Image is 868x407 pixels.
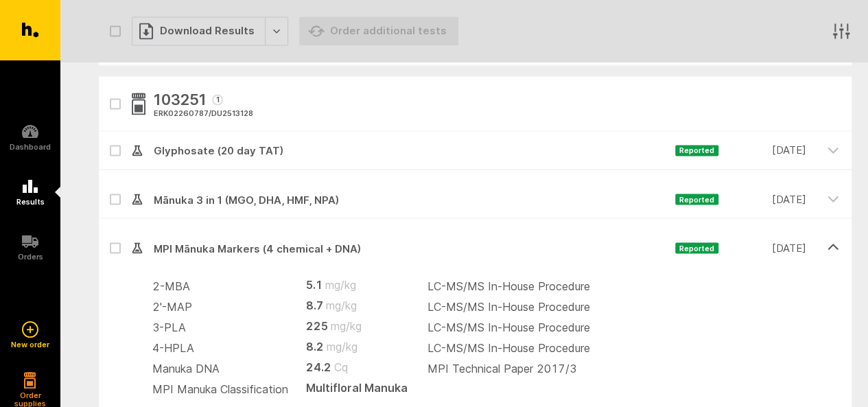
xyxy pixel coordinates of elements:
[18,253,43,261] h5: Orders
[11,340,49,349] h5: New order
[290,296,427,316] td: 8.7
[325,277,356,291] abbr: mg/kg
[10,143,51,151] h5: Dashboard
[427,296,839,316] td: LC-MS/MS In-House Procedure
[154,89,207,113] span: 103251
[143,143,675,159] span: Glyphosate (20 day TAT)
[143,191,675,208] span: Mānuka 3 in 1 (MGO, DHA, HMF, NPA)
[132,16,288,45] button: Download Results
[427,358,839,378] td: MPI Technical Paper 2017/3
[718,191,806,207] time: [DATE]
[675,194,718,205] span: Reported
[152,320,186,334] span: 3-PLA
[427,337,839,358] td: LC-MS/MS In-House Procedure
[143,240,675,257] span: MPI Mānuka Markers (4 chemical + DNA)
[427,316,839,337] td: LC-MS/MS In-House Procedure
[152,279,190,292] span: 2-MBA
[427,275,839,296] td: LC-MS/MS In-House Procedure
[327,339,357,353] abbr: mg/kg
[290,337,427,358] td: 8.2
[718,240,806,256] time: [DATE]
[152,382,288,395] span: MPI Manuka Classification
[154,108,253,120] div: ERK02260787 / DU2513128
[331,318,362,332] abbr: mg/kg
[152,361,220,375] span: Manuka DNA
[212,94,223,105] span: 1
[718,142,806,159] time: [DATE]
[675,145,718,156] span: Reported
[290,275,427,296] td: 5.1
[326,298,357,312] abbr: mg/kg
[152,299,192,313] span: 2'-MAP
[290,316,427,337] td: 225
[334,360,348,373] abbr: Cq
[152,340,194,354] span: 4-HPLA
[110,25,121,36] button: Select all
[290,378,427,399] td: Multifloral Manuka
[16,198,45,206] h5: Results
[675,242,718,253] span: Reported
[290,358,427,378] td: 24.2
